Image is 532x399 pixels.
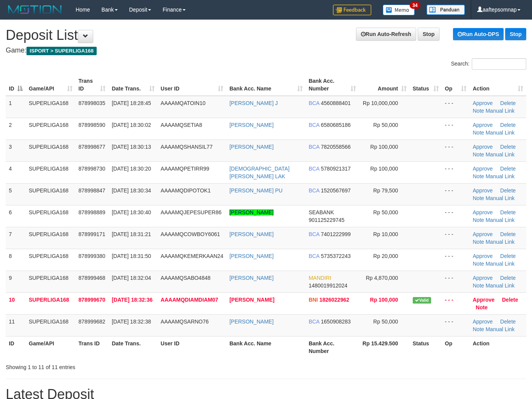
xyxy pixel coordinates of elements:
[158,74,226,96] th: User ID: activate to sort column ascending
[473,122,492,128] a: Approve
[442,249,470,271] td: - - -
[333,5,371,15] img: Feedback.jpg
[410,74,442,96] th: Status: activate to sort column ascending
[486,173,515,179] a: Manual Link
[76,336,109,358] th: Trans ID
[6,292,26,314] td: 10
[473,231,492,237] a: Approve
[158,336,226,358] th: User ID
[356,28,416,41] a: Run Auto-Refresh
[442,314,470,336] td: - - -
[442,161,470,183] td: - - -
[79,231,105,237] span: 878999171
[6,96,26,118] td: 1
[26,140,76,161] td: SUPERLIGA168
[226,336,305,358] th: Bank Acc. Name
[486,239,515,245] a: Manual Link
[112,122,151,128] span: [DATE] 18:30:02
[161,166,209,172] span: AAAAMQPETIRR99
[500,275,516,281] a: Delete
[473,275,492,281] a: Approve
[442,205,470,227] td: - - -
[373,187,398,194] span: Rp 79,500
[79,209,105,215] span: 878998889
[486,261,515,267] a: Manual Link
[505,28,526,40] a: Stop
[161,297,218,303] span: AAAAMQDIAMDIAM07
[486,108,515,114] a: Manual Link
[418,28,440,41] a: Stop
[373,319,398,325] span: Rp 50,000
[229,275,273,281] a: [PERSON_NAME]
[79,144,105,150] span: 878998677
[473,319,492,325] a: Approve
[229,297,274,303] a: [PERSON_NAME]
[6,4,64,15] img: MOTION_logo.png
[112,187,151,194] span: [DATE] 18:30:34
[442,74,470,96] th: Op: activate to sort column ascending
[26,227,76,249] td: SUPERLIGA168
[451,58,526,70] label: Search:
[442,96,470,118] td: - - -
[373,209,398,215] span: Rp 50,000
[112,319,151,325] span: [DATE] 18:32:38
[306,74,359,96] th: Bank Acc. Number: activate to sort column ascending
[112,275,151,281] span: [DATE] 18:32:04
[359,336,409,358] th: Rp 15.429.500
[26,249,76,271] td: SUPERLIGA168
[370,144,398,150] span: Rp 100,000
[26,161,76,183] td: SUPERLIGA168
[79,100,105,106] span: 878998035
[473,253,492,259] a: Approve
[321,100,351,106] span: Copy 4560888401 to clipboard
[473,209,492,215] a: Approve
[500,166,516,172] a: Delete
[6,74,26,96] th: ID: activate to sort column descending
[373,253,398,259] span: Rp 20,000
[373,231,398,237] span: Rp 10,000
[79,319,105,325] span: 878999682
[473,282,484,289] a: Note
[26,183,76,205] td: SUPERLIGA168
[321,253,351,259] span: Copy 5735372243 to clipboard
[370,166,398,172] span: Rp 100,000
[473,144,492,150] a: Approve
[6,140,26,161] td: 3
[473,239,484,245] a: Note
[309,100,320,106] span: BCA
[6,205,26,227] td: 6
[112,166,151,172] span: [DATE] 18:30:20
[321,231,351,237] span: Copy 7401222999 to clipboard
[472,58,526,70] input: Search:
[500,187,516,194] a: Delete
[6,249,26,271] td: 8
[500,319,516,325] a: Delete
[309,282,348,289] span: Copy 1480019912024 to clipboard
[79,275,105,281] span: 878999468
[161,253,223,259] span: AAAAMQKEMERKAAN24
[109,74,157,96] th: Date Trans.: activate to sort column ascending
[306,336,359,358] th: Bank Acc. Number
[427,5,465,15] img: panduan.png
[383,5,415,15] img: Button%20Memo.svg
[469,74,526,96] th: Action: activate to sort column ascending
[161,100,206,106] span: AAAAMQATOIN10
[500,253,516,259] a: Delete
[476,304,488,310] a: Note
[321,144,351,150] span: Copy 7820558566 to clipboard
[442,227,470,249] td: - - -
[321,319,351,325] span: Copy 1650908283 to clipboard
[79,166,105,172] span: 878998730
[442,118,470,140] td: - - -
[161,187,211,194] span: AAAAMQDIPOTOK1
[321,166,351,172] span: Copy 5780921317 to clipboard
[359,74,409,96] th: Amount: activate to sort column ascending
[26,292,76,314] td: SUPERLIGA168
[161,122,202,128] span: AAAAMQSETIA8
[473,166,492,172] a: Approve
[500,209,516,215] a: Delete
[473,100,492,106] a: Approve
[486,130,515,136] a: Manual Link
[469,336,526,358] th: Action
[309,297,318,303] span: BNI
